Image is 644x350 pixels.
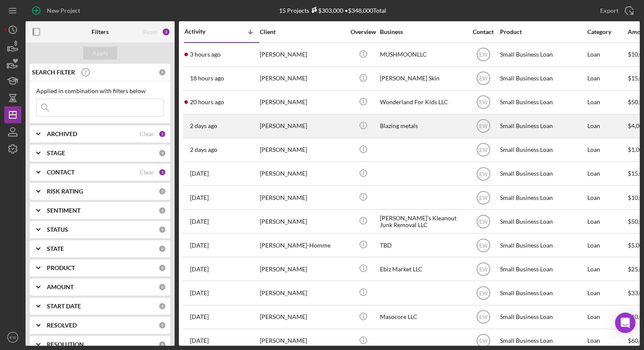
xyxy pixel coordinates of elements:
div: [PERSON_NAME] [260,115,345,137]
b: STAGE [47,150,65,157]
b: RESOLVED [47,322,77,329]
div: Small Business Loan [500,234,585,256]
time: 2025-10-07 05:05 [190,122,217,129]
div: 0 [158,226,166,233]
div: New Project [47,2,80,19]
div: Ebiz Market LLC [380,258,465,280]
b: ARCHIVED [47,131,77,137]
div: Blazing metals [380,115,465,137]
b: STATE [47,245,64,252]
div: [PERSON_NAME]-Homme [260,234,345,256]
div: Clear [140,131,154,137]
div: 0 [158,207,166,214]
div: Masocore LLC [380,306,465,328]
div: Export [600,2,618,19]
text: EW [479,76,488,82]
text: EW [479,147,488,153]
text: EW [479,100,488,105]
div: Loan [587,115,627,137]
text: EW [479,314,488,320]
time: 2025-09-30 10:02 [190,194,209,201]
time: 2025-10-02 18:12 [190,170,209,177]
div: Small Business Loan [500,210,585,233]
div: [PERSON_NAME] [260,186,345,209]
text: EW [479,195,488,201]
div: [PERSON_NAME] [260,91,345,114]
div: Loan [587,210,627,233]
div: Small Business Loan [500,162,585,185]
div: 0 [158,245,166,253]
div: Small Business Loan [500,115,585,137]
b: SEARCH FILTER [32,69,75,76]
time: 2025-10-08 04:02 [190,75,224,82]
div: 2 [162,28,170,36]
text: EW [479,123,488,129]
div: 15 Projects • $348,000 Total [279,7,386,14]
div: [PERSON_NAME] [260,210,345,233]
time: 2025-10-08 18:28 [190,51,221,58]
div: 0 [158,188,166,195]
div: Loan [587,306,627,328]
div: Loan [587,258,627,280]
div: Small Business Loan [500,43,585,66]
div: Product [500,28,585,35]
div: Client [260,28,345,35]
div: [PERSON_NAME] [260,306,345,328]
text: EW [479,266,488,272]
time: 2025-09-29 23:54 [190,218,209,225]
b: PRODUCT [47,265,75,271]
text: EW [479,219,488,225]
div: Small Business Loan [500,258,585,280]
text: EW [479,290,488,296]
div: Loan [587,162,627,185]
div: Small Business Loan [500,67,585,90]
div: MUSHMOONLLC [380,43,465,66]
button: New Project [26,2,89,19]
b: SENTIMENT [47,207,80,214]
div: 1 [158,130,166,138]
b: STATUS [47,226,68,233]
div: Small Business Loan [500,91,585,114]
b: Filters [92,28,109,35]
time: 2025-09-26 22:58 [190,290,209,296]
time: 2025-09-24 19:57 [190,313,209,320]
div: 0 [158,149,166,157]
div: Applied in combination with filters below [36,88,164,94]
div: Small Business Loan [500,186,585,209]
div: Small Business Loan [500,139,585,161]
div: 0 [158,322,166,329]
time: 2025-09-29 23:51 [190,242,209,249]
text: EW [479,52,488,58]
div: [PERSON_NAME]’s Kleanout Junk Removal LLC [380,210,465,233]
div: [PERSON_NAME] Skin [380,67,465,90]
text: EW [479,338,488,344]
b: CONTACT [47,169,75,176]
div: [PERSON_NAME] [260,258,345,280]
div: Activity [184,28,222,35]
div: $303,000 [309,7,343,14]
div: [PERSON_NAME] [260,162,345,185]
div: Loan [587,43,627,66]
div: Contact [467,28,499,35]
div: [PERSON_NAME] [260,67,345,90]
button: Apply [83,47,117,60]
div: 0 [158,302,166,310]
time: 2025-09-22 20:57 [190,337,209,344]
b: RESOLUTION [47,341,84,348]
div: 0 [158,283,166,291]
div: Loan [587,186,627,209]
div: [PERSON_NAME] [260,43,345,66]
div: Category [587,28,627,35]
b: AMOUNT [47,284,74,290]
div: 0 [158,68,166,76]
div: Apply [92,47,108,60]
div: TBD [380,234,465,256]
text: EW [479,171,488,177]
div: Overview [347,28,379,35]
time: 2025-10-06 20:32 [190,146,217,153]
div: Business [380,28,465,35]
div: Open Intercom Messenger [615,313,635,333]
div: Small Business Loan [500,306,585,328]
div: Loan [587,67,627,90]
text: EW [9,335,16,340]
